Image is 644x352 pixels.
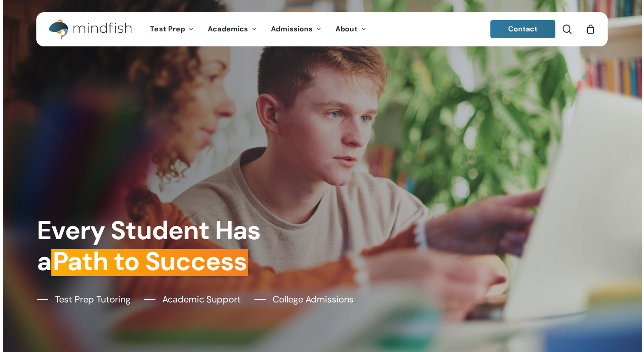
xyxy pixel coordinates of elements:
[36,12,608,46] header: Main Menu
[255,292,354,306] a: College Admissions
[208,24,248,34] span: Academics
[273,292,354,306] span: College Admissions
[37,215,316,277] h1: Every Student Has a
[150,24,185,34] span: Test Prep
[143,25,201,33] a: Test Prep
[51,245,248,278] em: Path to Success
[335,24,358,34] span: About
[55,292,130,306] span: Test Prep Tutoring
[490,20,556,38] a: Contact
[201,25,264,33] a: Academics
[264,25,329,33] a: Admissions
[143,12,373,46] nav: Main Menu
[162,292,241,306] span: Academic Support
[271,24,313,34] span: Admissions
[508,24,538,34] span: Contact
[329,25,374,33] a: About
[144,292,241,306] a: Academic Support
[37,292,130,306] a: Test Prep Tutoring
